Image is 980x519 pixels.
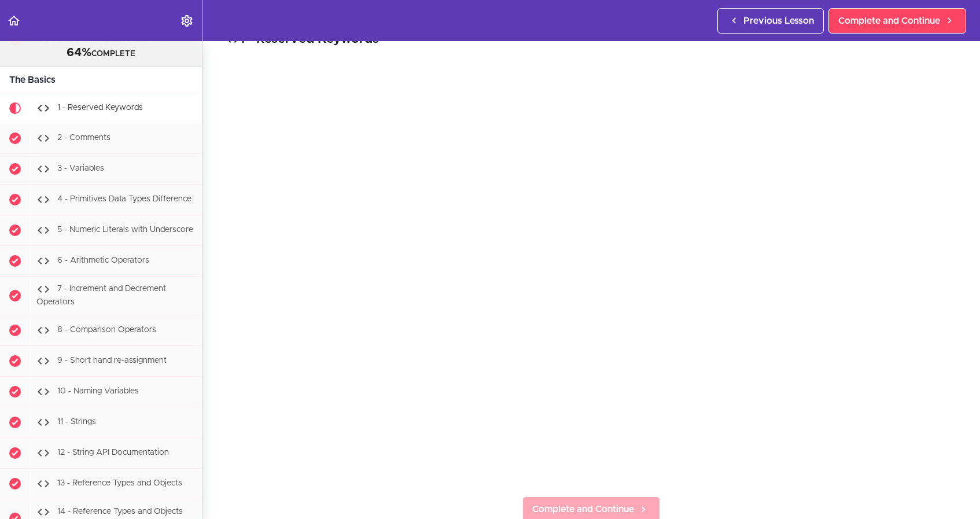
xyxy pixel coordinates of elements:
[57,326,156,334] span: 8 - Comparison Operators
[57,257,149,265] span: 6 - Arithmetic Operators
[67,47,91,58] span: 64%
[57,134,110,142] span: 2 - Comments
[7,14,21,28] svg: Back to course curriculum
[57,356,167,365] span: 9 - Short hand re-assignment
[57,448,169,457] span: 12 - String API Documentation
[57,418,96,426] span: 11 - Strings
[828,8,966,34] a: Complete and Continue
[717,8,824,34] a: Previous Lesson
[180,14,194,28] svg: Settings Menu
[36,285,166,307] span: 7 - Increment and Decrement Operators
[14,46,187,61] div: COMPLETE
[57,104,143,112] span: 1 - Reserved Keywords
[57,165,104,173] span: 3 - Variables
[57,196,191,204] span: 4 - Primitives Data Types Difference
[57,226,193,234] span: 5 - Numeric Literals with Underscore
[532,502,634,516] span: Complete and Continue
[743,14,814,28] span: Previous Lesson
[838,14,940,28] span: Complete and Continue
[57,479,182,487] span: 13 - Reference Types and Objects
[57,387,139,395] span: 10 - Naming Variables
